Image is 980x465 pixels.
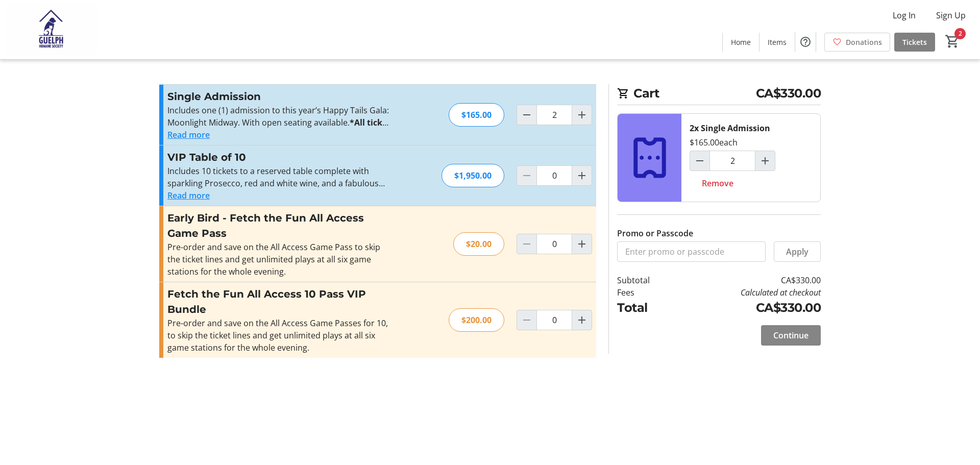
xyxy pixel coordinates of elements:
img: Guelph Humane Society 's Logo [6,4,97,55]
button: Increment by one [572,166,592,185]
button: Sign Up [928,7,974,23]
button: Decrement by one [690,151,709,170]
h3: VIP Table of 10 [167,150,390,165]
h3: Early Bird - Fetch the Fun All Access Game Pass [167,210,390,241]
span: CA$330.00 [756,84,821,103]
span: Remove [702,177,733,189]
td: Subtotal [617,274,676,286]
input: Enter promo or passcode [617,241,766,262]
a: Donations [824,33,890,52]
span: Donations [846,37,882,47]
button: Cart [943,32,962,51]
div: $165.00 each [690,136,738,149]
input: VIP Table of 10 Quantity [536,165,572,186]
td: Total [617,299,676,317]
button: Increment by one [572,234,592,254]
button: Decrement by one [517,105,536,125]
div: Pre-order and save on the All Access Game Pass to skip the ticket lines and get unlimited plays a... [167,241,390,278]
button: Apply [774,241,821,262]
input: Fetch the Fun All Access 10 Pass VIP Bundle Quantity [536,310,572,330]
span: Tickets [902,37,927,47]
td: Fees [617,286,676,299]
span: Apply [786,246,808,258]
button: Increment by one [572,310,592,330]
h3: Single Admission [167,89,390,104]
a: Items [759,33,795,52]
h3: Fetch the Fun All Access 10 Pass VIP Bundle [167,286,390,317]
input: Single Admission Quantity [709,151,755,171]
button: Read more [167,189,210,202]
button: Increment by one [755,151,775,170]
td: CA$330.00 [676,299,821,317]
span: Items [768,37,787,47]
h2: Cart [617,84,821,105]
div: Pre-order and save on the All Access Game Passes for 10, to skip the ticket lines and get unlimit... [167,317,390,354]
span: Home [731,37,751,47]
button: Increment by one [572,105,592,125]
div: $1,950.00 [442,164,504,187]
label: Promo or Passcode [617,227,693,239]
p: Includes one (1) admission to this year’s Happy Tails Gala: Moonlight Midway. With open seating a... [167,104,390,129]
p: Includes 10 tickets to a reserved table complete with sparkling Prosecco, red and white wine, and... [167,165,390,189]
td: Calculated at checkout [676,286,821,299]
div: $165.00 [449,103,504,127]
span: Log In [893,9,916,21]
button: Continue [761,325,821,346]
button: Log In [885,7,924,23]
button: Read more [167,129,210,141]
div: 2x Single Admission [690,122,770,134]
div: $200.00 [449,308,504,332]
button: Remove [690,173,746,193]
span: Sign Up [936,9,966,21]
input: Single Admission Quantity [536,105,572,125]
span: Continue [773,329,808,341]
button: Help [795,32,816,52]
a: Tickets [894,33,935,52]
a: Home [723,33,759,52]
input: Early Bird - Fetch the Fun All Access Game Pass Quantity [536,234,572,254]
div: $20.00 [453,232,504,256]
td: CA$330.00 [676,274,821,286]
